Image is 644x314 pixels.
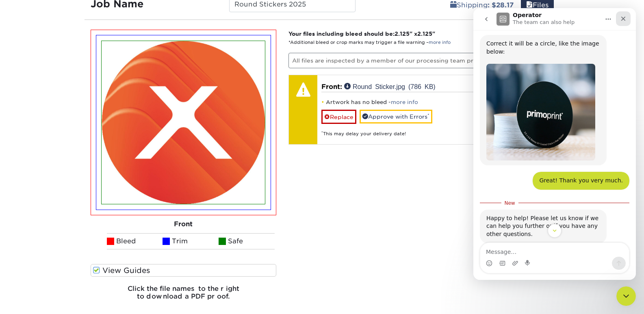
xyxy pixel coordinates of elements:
div: Front [91,215,277,233]
span: 2.125 [395,30,410,37]
a: Round Sticker.jpg (786 KB) [344,83,436,89]
div: This may delay your delivery date! [321,124,549,137]
span: Front: [321,83,342,91]
li: Trim [163,233,219,249]
p: All files are inspected by a member of our processing team prior to production. [288,53,554,68]
span: 2.125 [417,30,432,37]
small: *Additional bleed or crop marks may trigger a file warning – [288,40,451,45]
b: : $28.17 [488,1,514,9]
li: Bleed [107,233,163,249]
li: Artwork has no bleed - [321,99,549,106]
span: shipping [450,1,457,9]
a: Approve with Errors* [360,110,432,123]
label: View Guides [91,264,277,277]
a: Replace [321,110,356,124]
li: Safe [219,233,275,249]
a: more info [391,99,418,105]
h6: Click the file names to the right to download a PDF proof. [91,285,277,307]
iframe: Intercom live chat [616,286,636,306]
iframe: Intercom live chat [473,8,636,280]
span: files [526,1,533,9]
a: more info [429,40,451,45]
strong: Your files including bleed should be: " x " [288,30,435,37]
